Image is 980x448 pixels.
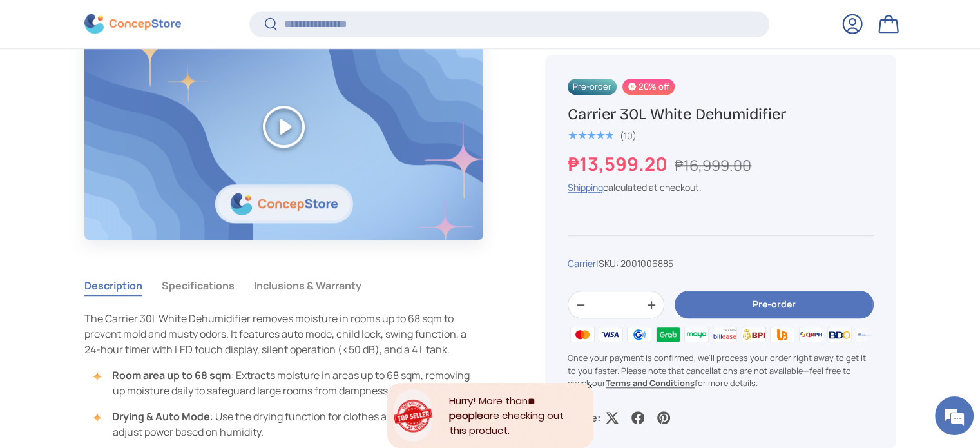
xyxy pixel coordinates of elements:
[568,180,873,194] div: calculated at checkout.
[568,79,617,95] span: Pre-order
[568,128,637,142] a: 5.0 out of 5.0 stars (10)
[568,104,873,124] h1: Carrier 30L White Dehumidifier
[112,409,210,424] strong: Drying & Auto Mode
[84,271,142,300] button: Description
[568,151,671,177] strong: ₱13,599.20
[768,325,796,344] img: ubp
[97,367,484,398] li: : Extracts moisture in areas up to 68 sqm, removing up moisture daily to safeguard large rooms fr...
[254,271,361,300] button: Inclusions & Warranty
[622,79,675,95] span: 20% off
[675,155,751,175] s: ₱16,999.00
[854,325,882,344] img: metrobank
[84,14,181,34] img: ConcepStore
[606,377,695,389] a: Terms and Conditions
[568,181,603,193] a: Shipping
[711,325,739,344] img: billease
[620,131,637,141] div: (10)
[675,291,873,318] button: Pre-order
[568,130,613,142] span: ★★★★★
[625,325,653,344] img: gcash
[796,325,825,344] img: qrph
[568,353,873,390] p: Once your payment is confirmed, we'll process your order right away to get it to you faster. Plea...
[740,325,768,344] img: bpi
[568,257,596,269] a: Carrier
[596,257,673,269] span: |
[587,383,593,389] div: Close
[112,368,231,382] strong: Room area up to 68 sqm
[568,325,596,344] img: master
[597,325,625,344] img: visa
[568,130,613,142] div: 5.0 out of 5.0 stars
[620,257,673,269] span: 2001006885
[682,325,711,344] img: maya
[599,257,619,269] span: SKU:
[97,409,484,440] li: : Use the drying function for clothes and let auto mode adjust power based on humidity.
[84,311,466,356] span: The Carrier 30L White Dehumidifier removes moisture in rooms up to 68 sqm to prevent mold and mus...
[653,325,682,344] img: grabpay
[825,325,854,344] img: bdo
[162,271,235,300] button: Specifications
